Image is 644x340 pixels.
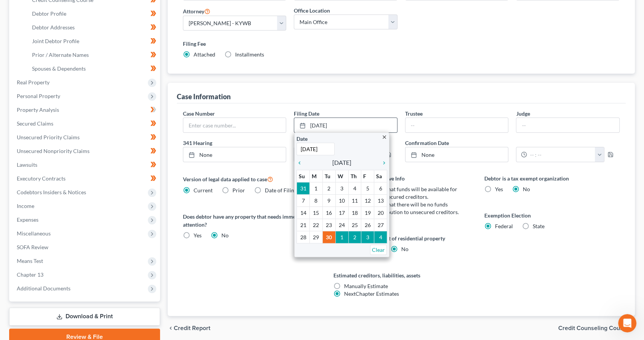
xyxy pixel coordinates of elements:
[221,232,229,238] span: No
[348,170,361,182] th: Th
[232,187,245,193] span: Prior
[17,148,90,154] span: Unsecured Nonpriority Claims
[381,134,387,140] i: close
[179,139,401,147] label: 341 Hearing
[344,186,457,200] span: Debtor estimates that funds will be available for distribution to unsecured creditors.
[17,189,86,195] span: Codebtors Insiders & Notices
[17,106,59,113] span: Property Analysis
[32,52,89,58] span: Prior / Alternate Names
[361,182,374,195] td: 5
[294,6,330,15] label: Office Location
[131,247,143,259] button: Send a message…
[294,110,319,118] label: Filing Date
[374,231,387,243] td: 4
[6,60,125,200] div: 🚨 Notice: MFA Filing Issue 🚨We’ve noticed some users are not receiving the MFA pop-up when filing...
[183,110,215,118] label: Case Number
[32,10,66,17] span: Debtor Profile
[6,234,146,247] textarea: Message…
[183,40,620,48] label: Filing Fee
[309,219,322,231] td: 22
[11,144,160,158] a: Unsecured Nonpriority Claims
[183,118,286,132] input: Enter case number...
[370,245,387,255] a: Clear
[12,102,119,132] div: If you experience this issue, please wait at least between filing attempts to allow MFA to reset ...
[361,195,374,207] td: 12
[297,207,310,219] td: 14
[5,3,19,18] button: go back
[22,4,34,16] img: Profile image for Emma
[335,207,348,219] td: 17
[17,161,37,168] span: Lawsuits
[322,182,335,195] td: 2
[484,174,620,182] label: Debtor is a tax exempt organization
[26,34,160,48] a: Joint Debtor Profile
[9,308,160,325] a: Download & Print
[361,231,374,243] td: 3
[558,325,629,331] span: Credit Counseling Course
[183,6,210,16] label: Attorney
[516,110,530,118] label: Judge
[333,234,469,242] label: Debtor resides as tenant of residential property
[348,219,361,231] td: 25
[523,186,530,192] span: No
[297,231,310,243] td: 28
[322,170,335,182] th: Tu
[401,139,623,147] label: Confirmation Date
[17,258,43,264] span: Means Test
[17,285,70,292] span: Additional Documents
[183,174,319,184] label: Version of legal data applied to case
[26,62,160,76] a: Spouses & Dependents
[37,10,71,17] p: Active 2h ago
[177,92,231,101] div: Case Information
[24,250,30,256] button: Emoji picker
[335,231,348,243] td: 1
[405,118,508,132] input: --
[168,325,174,331] i: chevron_left
[12,169,119,192] div: Our team is actively investigating this issue and will provide updates as soon as more informatio...
[235,51,264,58] span: Installments
[309,231,322,243] td: 29
[12,76,119,98] div: We’ve noticed some users are not receiving the MFA pop-up when filing [DATE].
[168,325,210,331] button: chevron_left Credit Report
[17,271,43,278] span: Chapter 13
[296,135,308,143] label: Date
[484,211,620,219] label: Exemption Election
[297,195,310,207] td: 7
[26,7,160,21] a: Debtor Profile
[11,117,160,131] a: Secured Claims
[48,250,54,256] button: Start recording
[309,195,322,207] td: 8
[12,136,119,166] div: If you’ve had multiple failed attempts after waiting 10 minutes and need to file by the end of th...
[194,187,213,193] span: Current
[618,314,636,332] iframe: Intercom live chat
[374,195,387,207] td: 13
[32,65,86,72] span: Spouses & Dependents
[265,187,297,193] span: Date of Filing
[558,325,635,331] button: Credit Counseling Course chevron_right
[333,174,469,182] label: Statistical/Administrative Info
[32,38,79,44] span: Joint Debtor Profile
[309,182,322,195] td: 1
[332,158,351,167] span: [DATE]
[322,207,335,219] td: 16
[17,230,51,237] span: Miscellaneous
[374,219,387,231] td: 27
[17,203,34,209] span: Income
[495,186,503,192] span: Yes
[17,244,48,250] span: SOFA Review
[335,170,348,182] th: W
[374,207,387,219] td: 20
[17,134,80,140] span: Unsecured Priority Claims
[335,182,348,195] td: 3
[333,271,469,279] label: Estimated creditors, liabilities, assets
[174,325,210,331] span: Credit Report
[17,120,53,127] span: Secured Claims
[12,65,101,71] b: 🚨 Notice: MFA Filing Issue 🚨
[37,4,87,10] h1: [PERSON_NAME]
[11,240,160,254] a: SOFA Review
[344,201,459,215] span: Debtor estimates that there will be no funds available for distribution to unsecured creditors.
[405,147,508,162] a: None
[377,158,387,167] a: chevron_right
[17,175,66,182] span: Executory Contracts
[361,219,374,231] td: 26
